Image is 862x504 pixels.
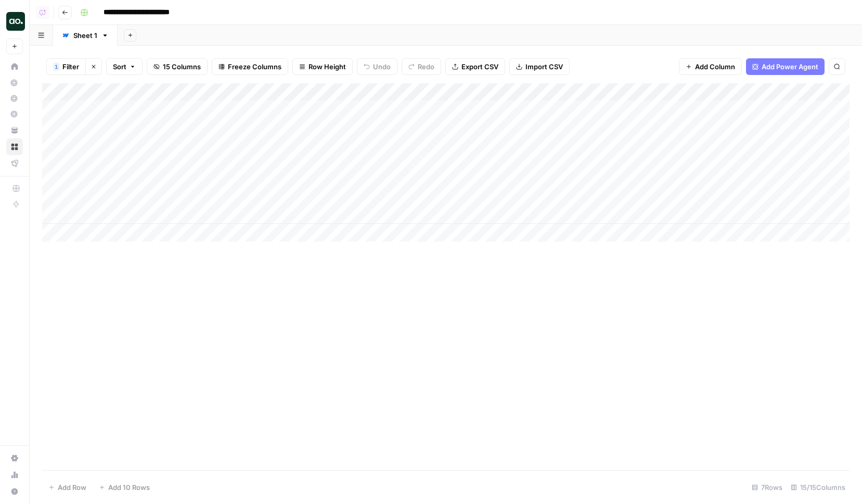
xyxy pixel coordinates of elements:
[746,58,825,75] button: Add Power Agent
[106,58,143,75] button: Sort
[402,58,441,75] button: Redo
[6,155,23,172] a: Flightpath
[6,122,23,138] a: Your Data
[679,58,742,75] button: Add Column
[357,58,397,75] button: Undo
[695,61,735,72] span: Add Column
[46,58,85,75] button: 1Filter
[53,25,118,46] a: Sheet 1
[53,62,59,71] div: 1
[108,482,150,493] span: Add 10 Rows
[292,58,353,75] button: Row Height
[6,8,23,34] button: Workspace: Justina testing
[373,61,391,72] span: Undo
[113,61,126,72] span: Sort
[6,12,25,31] img: Justina testing Logo
[461,61,498,72] span: Export CSV
[418,61,434,72] span: Redo
[93,479,156,496] button: Add 10 Rows
[509,58,570,75] button: Import CSV
[6,138,23,155] a: Browse
[762,61,818,72] span: Add Power Agent
[62,61,79,72] span: Filter
[748,479,787,496] div: 7 Rows
[787,479,850,496] div: 15/15 Columns
[6,58,23,75] a: Home
[73,30,97,41] div: Sheet 1
[308,61,346,72] span: Row Height
[147,58,208,75] button: 15 Columns
[6,450,23,467] a: Settings
[212,58,288,75] button: Freeze Columns
[58,482,86,493] span: Add Row
[6,483,23,500] button: Help + Support
[525,61,563,72] span: Import CSV
[55,62,58,71] span: 1
[42,479,93,496] button: Add Row
[163,61,201,72] span: 15 Columns
[228,61,281,72] span: Freeze Columns
[445,58,505,75] button: Export CSV
[6,467,23,483] a: Usage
